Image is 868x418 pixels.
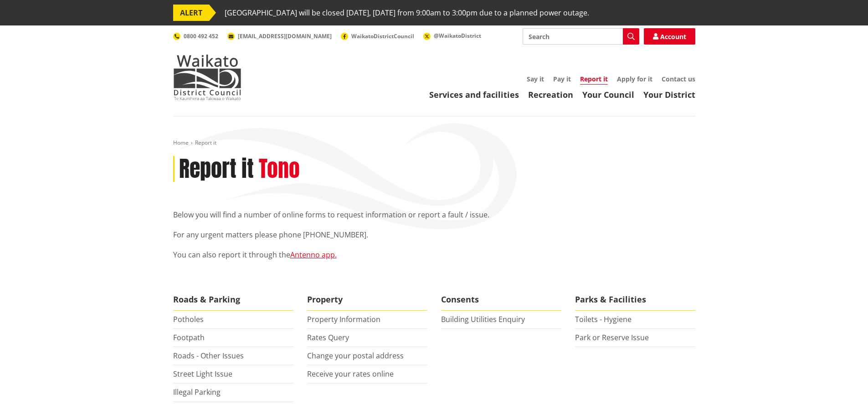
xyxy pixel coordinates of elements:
[434,32,481,40] span: @WaikatoDistrict
[528,89,573,100] a: Recreation
[195,139,216,146] span: Report it
[173,32,218,40] a: 0800 492 452
[575,332,649,342] a: Park or Reserve Issue
[307,314,380,324] a: Property Information
[227,32,332,40] a: [EMAIL_ADDRESS][DOMAIN_NAME]
[225,5,589,21] span: [GEOGRAPHIC_DATA] will be closed [DATE], [DATE] from 9:00am to 3:00pm due to a planned power outage.
[173,332,205,342] a: Footpath
[523,28,639,45] input: Search input
[617,75,652,83] a: Apply for it
[662,75,695,83] a: Contact us
[575,289,695,310] span: Parks & Facilities
[238,32,332,40] span: [EMAIL_ADDRESS][DOMAIN_NAME]
[351,32,414,40] span: WaikatoDistrictCouncil
[441,314,525,324] a: Building Utilities Enquiry
[173,5,209,21] span: ALERT
[341,32,414,40] a: WaikatoDistrictCouncil
[173,55,241,100] img: Waikato District Council - Te Kaunihera aa Takiwaa o Waikato
[582,89,634,100] a: Your Council
[173,139,189,146] a: Home
[307,289,427,310] span: Property
[179,156,254,182] h1: Report it
[307,351,404,361] a: Change your postal address
[307,369,394,379] a: Receive your rates online
[173,209,695,220] p: Below you will find a number of online forms to request information or report a fault / issue.
[173,139,695,147] nav: breadcrumb
[173,387,221,397] a: Illegal Parking
[644,28,695,45] a: Account
[173,289,293,310] span: Roads & Parking
[307,332,349,342] a: Rates Query
[259,156,300,182] h2: Tono
[553,75,571,83] a: Pay it
[423,32,481,40] a: @WaikatoDistrict
[441,289,561,310] span: Consents
[173,229,695,240] p: For any urgent matters please phone [PHONE_NUMBER].
[173,249,695,260] p: You can also report it through the
[290,250,337,260] a: Antenno app.
[173,351,244,361] a: Roads - Other Issues
[580,75,608,85] a: Report it
[527,75,544,83] a: Say it
[173,314,204,324] a: Potholes
[184,32,218,40] span: 0800 492 452
[575,314,632,324] a: Toilets - Hygiene
[173,369,232,379] a: Street Light Issue
[429,89,519,100] a: Services and facilities
[643,89,695,100] a: Your District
